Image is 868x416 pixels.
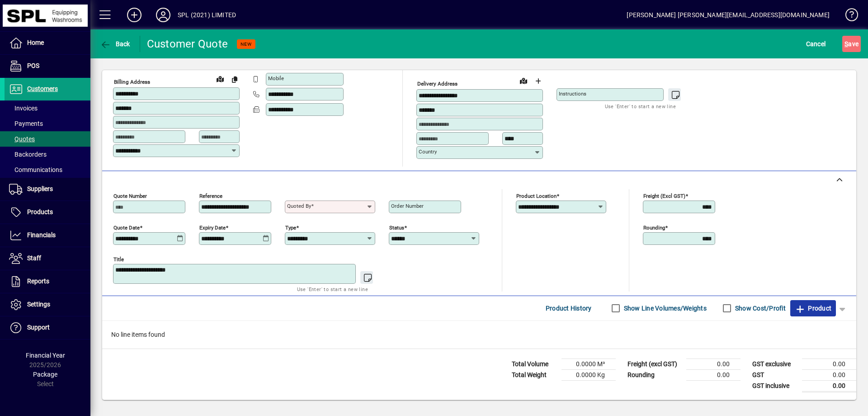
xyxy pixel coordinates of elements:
span: POS [27,62,39,69]
mat-hint: Use 'Enter' to start a new line [297,284,368,294]
label: Show Cost/Profit [733,304,786,313]
td: GST inclusive [748,380,802,392]
td: GST exclusive [748,359,802,369]
a: POS [5,55,90,77]
a: View on map [516,73,531,88]
span: Suppliers [27,185,53,192]
td: Rounding [623,369,686,380]
mat-label: Title [113,256,124,262]
td: Total Weight [507,369,561,380]
span: Reports [27,277,49,285]
a: Invoices [5,100,90,116]
span: Financials [27,231,56,239]
span: Package [33,371,57,378]
mat-label: Product location [516,192,557,199]
mat-label: Country [419,148,437,155]
span: Support [27,324,50,331]
app-page-header-button: Back [90,36,140,52]
a: Knowledge Base [839,2,857,31]
mat-label: Expiry date [199,224,226,230]
button: Product History [542,300,595,316]
td: 0.00 [802,359,856,369]
td: 0.00 [802,369,856,380]
span: Product History [546,301,592,316]
a: Home [5,32,90,54]
mat-label: Mobile [268,75,284,81]
span: Staff [27,254,41,262]
mat-label: Quoted by [287,203,311,209]
mat-label: Type [285,224,296,230]
span: Settings [27,301,50,308]
a: Payments [5,116,90,131]
label: Show Line Volumes/Weights [622,304,707,313]
div: SPL (2021) LIMITED [178,8,236,22]
button: Choose address [531,74,545,88]
a: Financials [5,224,90,247]
mat-hint: Use 'Enter' to start a new line [605,101,676,111]
mat-label: Freight (excl GST) [643,192,685,199]
a: Reports [5,270,90,293]
td: 0.0000 Kg [561,369,616,380]
a: Support [5,316,90,339]
span: Payments [9,120,43,127]
mat-label: Quote date [113,224,140,230]
a: Products [5,201,90,224]
a: Communications [5,162,90,177]
mat-label: Reference [199,192,222,199]
button: Add [120,7,149,23]
mat-label: Quote number [113,192,147,199]
button: Profile [149,7,178,23]
mat-label: Status [389,224,404,230]
button: Cancel [804,36,828,52]
a: View on map [213,72,227,86]
span: NEW [241,41,252,47]
button: Product [790,300,836,316]
a: Settings [5,293,90,316]
a: Staff [5,247,90,270]
td: GST [748,369,802,380]
a: Backorders [5,147,90,162]
span: Product [795,301,831,316]
span: S [844,40,848,48]
span: Financial Year [26,352,65,359]
div: No line items found [102,321,856,349]
a: Quotes [5,131,90,147]
span: Cancel [806,37,826,51]
mat-label: Instructions [559,91,586,97]
td: 0.00 [802,380,856,392]
span: ave [844,37,859,51]
td: Total Volume [507,359,561,369]
span: Home [27,39,44,46]
td: 0.00 [686,359,741,369]
span: Back [100,40,130,48]
div: [PERSON_NAME] [PERSON_NAME][EMAIL_ADDRESS][DOMAIN_NAME] [627,8,830,22]
button: Copy to Delivery address [227,72,242,86]
button: Back [98,36,132,52]
mat-label: Order number [391,203,424,209]
span: Customers [27,85,58,92]
a: Suppliers [5,178,90,201]
td: 0.0000 M³ [561,359,616,369]
td: 0.00 [686,369,741,380]
button: Save [842,36,861,52]
span: Products [27,208,53,215]
td: Freight (excl GST) [623,359,686,369]
span: Backorders [9,151,47,158]
mat-label: Rounding [643,224,665,230]
div: Customer Quote [147,37,228,51]
span: Communications [9,166,62,173]
span: Invoices [9,105,38,112]
span: Quotes [9,135,35,143]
